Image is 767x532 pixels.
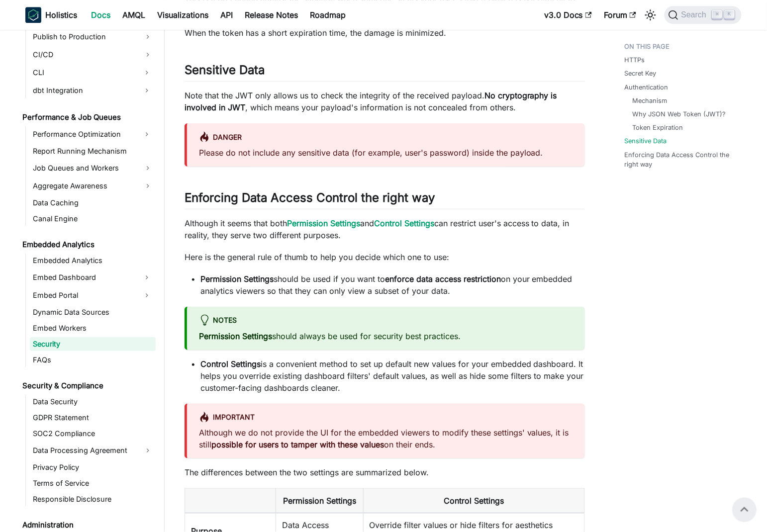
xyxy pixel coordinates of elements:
span: Search [678,10,713,19]
div: danger [199,131,573,144]
a: Privacy Policy [30,460,156,474]
a: Forum [598,7,642,23]
nav: Docs sidebar [15,30,165,532]
a: Publish to Production [30,29,156,45]
a: Security & Compliance [19,379,156,393]
button: Expand sidebar category 'CLI' [138,65,156,81]
a: Control Settings [374,218,434,228]
button: Expand sidebar category 'Embed Dashboard' [138,269,156,285]
p: Please do not include any sensitive data (for example, user's password) inside the payload. [199,147,573,159]
a: Sensitive Data [625,136,667,146]
a: Report Running Mechanism [30,144,156,158]
p: should always be used for security best practices. [199,330,573,342]
a: API [214,7,239,23]
p: When the token has a short expiration time, the damage is minimized. [185,27,585,39]
a: dbt Integration [30,83,138,98]
a: Enforcing Data Access Control the right way [625,150,736,169]
strong: enforce data access restriction [385,274,501,284]
strong: Permission Settings [199,331,272,341]
button: Expand sidebar category 'Embed Portal' [138,287,156,303]
strong: Permission Settings [283,496,356,506]
a: Embedded Analytics [30,254,156,267]
button: Scroll back to top [733,498,757,522]
a: Token Expiration [633,123,683,132]
a: HTTPs [625,55,645,65]
a: CI/CD [30,47,156,63]
a: Responsible Disclosure [30,492,156,506]
a: AMQL [116,7,151,23]
kbd: K [725,10,735,19]
a: Security [30,337,156,351]
p: Here is the general rule of thumb to help you decide which one to use: [185,251,585,263]
div: Notes [199,315,573,328]
a: Job Queues and Workers [30,160,156,176]
p: Although we do not provide the UI for the embedded viewers to modify these settings' values, it i... [199,427,573,450]
button: Search (Command+K) [665,6,742,24]
p: The differences between the two settings are summarized below. [185,466,585,478]
a: Performance & Job Queues [19,110,156,124]
a: GDPR Statement [30,411,156,425]
a: Administration [19,518,156,532]
a: Performance Optimization [30,126,138,142]
a: Mechanism [633,96,668,105]
a: Release Notes [239,7,304,23]
a: Docs [85,7,116,23]
li: is a convenient method to set up default new values for your embedded dashboard. It helps you ove... [200,358,585,394]
a: FAQs [30,353,156,367]
a: Data Security [30,395,156,409]
button: Expand sidebar category 'Performance Optimization' [138,126,156,142]
strong: Control Settings [444,496,504,506]
a: SOC2 Compliance [30,427,156,441]
kbd: ⌘ [712,10,722,19]
a: Data Processing Agreement [30,443,156,458]
li: should be used if you want to on your embedded analytics viewers so that they can only view a sub... [200,273,585,297]
h2: Enforcing Data Access Control the right way [185,190,585,209]
a: Roadmap [304,7,352,23]
a: v3.0 Docs [538,7,598,23]
a: Embed Portal [30,287,138,303]
a: Canal Engine [30,212,156,226]
a: Embed Dashboard [30,269,138,285]
a: Dynamic Data Sources [30,305,156,319]
div: Important [199,412,573,425]
p: Although it seems that both and can restrict user's access to data, in reality, they serve two di... [185,217,585,241]
a: Visualizations [151,7,214,23]
a: HolisticsHolistics [25,7,77,23]
button: Expand sidebar category 'dbt Integration' [138,83,156,98]
a: Embedded Analytics [19,238,156,252]
a: Authentication [625,83,669,92]
b: Holistics [45,9,77,21]
button: Switch between dark and light mode (currently light mode) [643,7,659,23]
a: Why JSON Web Token (JWT)? [633,109,726,119]
a: Aggregate Awareness [30,178,156,194]
a: Permission Settings [287,218,360,228]
a: Embed Workers [30,321,156,335]
h2: Sensitive Data [185,63,585,82]
p: Note that the JWT only allows us to check the integrity of the received payload. , which means yo... [185,89,585,113]
strong: possible for users to tamper with these values [211,440,384,449]
a: CLI [30,65,138,81]
a: Terms of Service [30,476,156,490]
img: Holistics [25,7,41,23]
strong: Permission Settings [200,274,274,284]
a: Data Caching [30,196,156,210]
a: Secret Key [625,69,657,78]
strong: Control Settings [200,359,261,369]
